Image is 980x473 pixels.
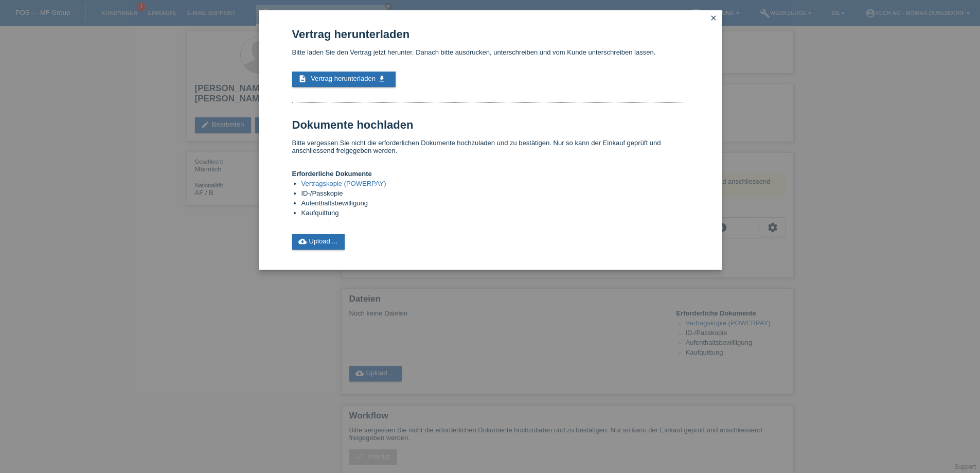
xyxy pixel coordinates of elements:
p: Bitte vergessen Sie nicht die erforderlichen Dokumente hochzuladen und zu bestätigen. Nur so kann... [292,139,688,154]
i: get_app [378,75,386,83]
h1: Vertrag herunterladen [292,28,688,41]
a: description Vertrag herunterladen get_app [292,72,396,87]
i: close [709,14,718,22]
span: Vertrag herunterladen [311,75,376,82]
h1: Dokumente hochladen [292,118,688,131]
p: Bitte laden Sie den Vertrag jetzt herunter. Danach bitte ausdrucken, unterschreiben und vom Kunde... [292,48,688,56]
h4: Erforderliche Dokumente [292,170,688,178]
li: Kaufquittung [301,209,688,219]
i: cloud_upload [298,237,307,246]
li: Aufenthaltsbewilligung [301,199,688,209]
a: close [707,13,720,25]
a: cloud_uploadUpload ... [292,234,345,250]
li: ID-/Passkopie [301,189,688,199]
a: Vertragskopie (POWERPAY) [301,180,386,187]
i: description [298,75,307,83]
